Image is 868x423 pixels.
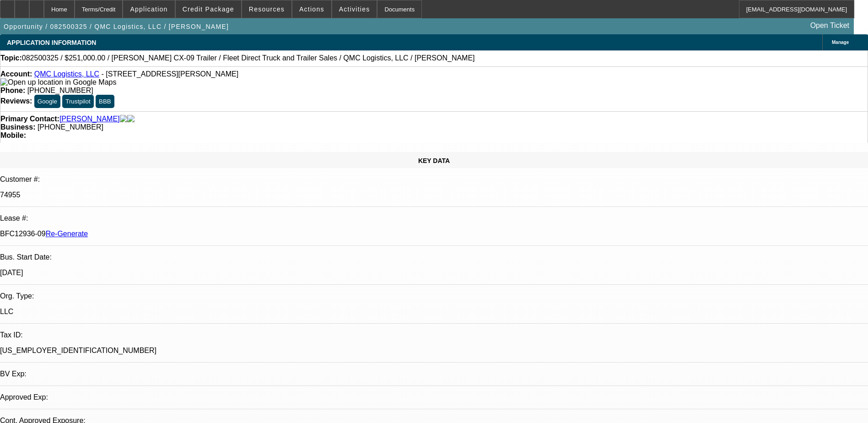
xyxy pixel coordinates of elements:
[0,131,26,139] strong: Mobile:
[339,5,370,13] span: Activities
[96,95,114,108] button: BBB
[120,115,127,123] img: facebook-icon.png
[249,5,285,13] span: Resources
[130,5,167,13] span: Application
[418,157,450,164] span: KEY DATA
[27,87,93,94] span: [PHONE_NUMBER]
[0,54,22,62] strong: Topic:
[0,78,116,87] img: Open up location in Google Maps
[0,78,116,86] a: View Google Maps
[62,95,93,108] button: Trustpilot
[34,70,99,78] a: QMC Logistics, LLC
[7,39,96,46] span: APPLICATION INFORMATION
[59,115,120,123] a: [PERSON_NAME]
[176,0,241,18] button: Credit Package
[123,0,174,18] button: Application
[0,123,35,131] strong: Business:
[832,40,849,45] span: Manage
[46,230,88,238] a: Re-Generate
[242,0,291,18] button: Resources
[127,115,135,123] img: linkedin-icon.png
[4,23,229,30] span: Opportunity / 082500325 / QMC Logistics, LLC / [PERSON_NAME]
[0,97,32,105] strong: Reviews:
[0,70,32,78] strong: Account:
[102,70,239,78] span: - [STREET_ADDRESS][PERSON_NAME]
[183,5,234,13] span: Credit Package
[332,0,377,18] button: Activities
[0,115,59,123] strong: Primary Contact:
[38,123,103,131] span: [PHONE_NUMBER]
[299,5,324,13] span: Actions
[292,0,331,18] button: Actions
[0,87,25,94] strong: Phone:
[807,18,853,33] a: Open Ticket
[34,95,60,108] button: Google
[22,54,475,62] span: 082500325 / $251,000.00 / [PERSON_NAME] CX-09 Trailer / Fleet Direct Truck and Trailer Sales / QM...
